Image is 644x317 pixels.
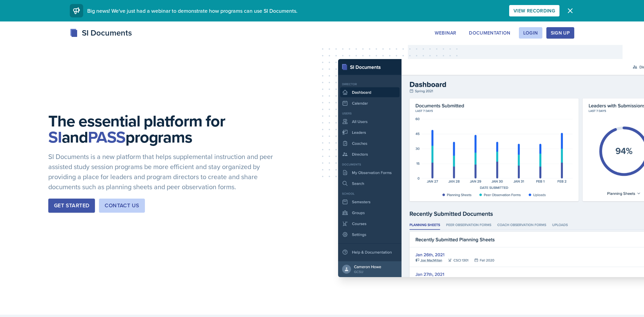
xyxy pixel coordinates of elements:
button: Get Started [48,199,95,213]
span: Big news! We've just had a webinar to demonstrate how programs can use SI Documents. [87,7,298,14]
div: SI Documents [70,27,132,39]
div: Webinar [435,30,456,36]
button: View Recording [509,5,559,16]
div: Contact Us [105,202,139,210]
div: Sign Up [551,30,570,36]
div: View Recording [514,8,555,13]
button: Sign Up [546,27,574,39]
div: Get Started [54,202,89,210]
div: Documentation [469,30,511,36]
button: Webinar [430,27,461,39]
button: Documentation [465,27,515,39]
button: Login [519,27,542,39]
div: Login [523,30,538,36]
button: Contact Us [99,199,145,213]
